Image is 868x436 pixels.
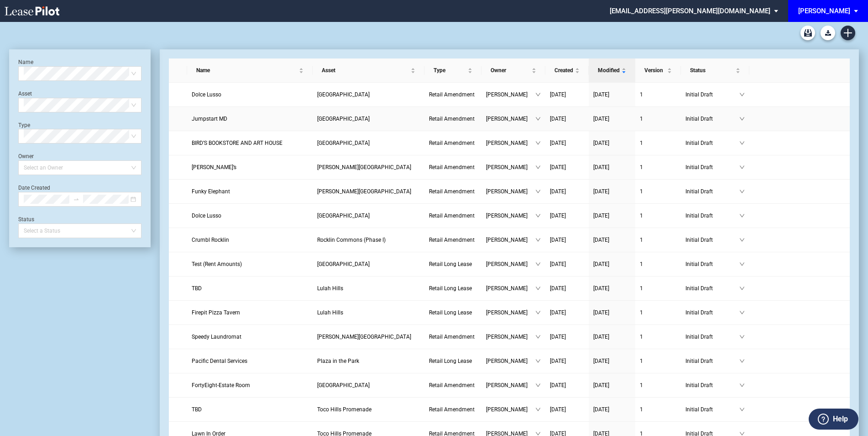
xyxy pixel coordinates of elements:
label: Type [18,122,30,128]
span: 1 [640,140,643,146]
span: Retail Amendment [429,91,475,98]
a: 1 [640,260,676,269]
span: Park Road Shopping Center [317,213,370,219]
span: Name [196,66,297,75]
a: [DATE] [550,332,584,341]
span: down [535,286,541,291]
span: [DATE] [550,382,566,388]
span: [DATE] [593,213,609,219]
span: Type [434,66,466,75]
a: [PERSON_NAME][GEOGRAPHIC_DATA] [317,187,420,196]
label: Date Created [18,185,50,191]
span: [PERSON_NAME] [486,381,535,390]
span: [PERSON_NAME] [486,235,535,245]
span: Retail Amendment [429,140,475,146]
span: 1 [640,237,643,243]
label: Name [18,59,33,65]
span: 1 [640,358,643,364]
a: [GEOGRAPHIC_DATA] [317,211,420,220]
a: [DATE] [593,235,631,245]
span: Initial Draft [685,308,739,317]
span: [DATE] [593,309,609,316]
span: down [739,334,745,340]
a: Archive [800,26,815,40]
a: 1 [640,356,676,366]
span: down [739,407,745,412]
span: Retail Amendment [429,213,475,219]
span: [DATE] [550,140,566,146]
span: Initial Draft [685,211,739,220]
span: [PERSON_NAME] [486,211,535,220]
a: [PERSON_NAME][GEOGRAPHIC_DATA] [317,163,420,172]
a: Retail Amendment [429,187,477,196]
span: Retail Long Lease [429,309,472,316]
a: 1 [640,114,676,123]
a: [DATE] [593,332,631,341]
a: Lulah Hills [317,308,420,317]
span: [DATE] [593,140,609,146]
a: [DATE] [550,381,584,390]
span: Retail Amendment [429,334,475,340]
span: down [535,407,541,412]
a: [DATE] [593,381,631,390]
span: [DATE] [550,261,566,267]
span: [PERSON_NAME] [486,138,535,148]
span: Initial Draft [685,163,739,172]
span: Crumbl Rocklin [192,237,229,243]
span: Initial Draft [685,381,739,390]
span: [DATE] [550,334,566,340]
span: Initial Draft [685,187,739,196]
span: [PERSON_NAME] [486,405,535,414]
span: Speedy Laundromat [192,334,241,340]
a: Retail Amendment [429,405,477,414]
a: Crumbl Rocklin [192,235,308,245]
a: [DATE] [593,260,631,269]
span: 1 [640,382,643,388]
a: Create new document [841,26,855,40]
span: Retail Amendment [429,164,475,170]
span: Asset [322,66,409,75]
span: Initial Draft [685,260,739,269]
th: Owner [481,58,545,83]
a: Plaza in the Park [317,356,420,366]
a: [DATE] [550,260,584,269]
span: to [73,196,79,202]
span: down [739,286,745,291]
span: down [739,116,745,122]
a: Retail Amendment [429,138,477,148]
a: Retail Long Lease [429,356,477,366]
span: Version [644,66,665,75]
a: [DATE] [550,405,584,414]
span: BIRD’S BOOKSTORE AND ART HOUSE [192,140,282,146]
th: Type [424,58,481,83]
a: [DATE] [550,308,584,317]
span: Gilman District [317,188,411,195]
span: TBD [192,285,202,292]
span: Owner [491,66,530,75]
a: Jumpstart MD [192,114,308,123]
span: Initial Draft [685,90,739,99]
span: Wendy’s [192,164,236,170]
a: Speedy Laundromat [192,332,308,341]
span: 1 [640,91,643,98]
th: Modified [589,58,635,83]
a: Funky Elephant [192,187,308,196]
a: Lulah Hills [317,284,420,293]
span: [DATE] [593,285,609,292]
a: 1 [640,381,676,390]
span: down [739,92,745,97]
a: Retail Long Lease [429,260,477,269]
span: down [739,237,745,243]
span: down [739,165,745,170]
th: Asset [313,58,424,83]
a: 1 [640,187,676,196]
span: TBD [192,406,202,413]
span: down [535,334,541,340]
a: Retail Amendment [429,235,477,245]
span: Retail Amendment [429,237,475,243]
a: [GEOGRAPHIC_DATA] [317,381,420,390]
a: [DATE] [550,163,584,172]
span: [DATE] [593,91,609,98]
div: [PERSON_NAME] [798,7,850,15]
a: [DATE] [550,235,584,245]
